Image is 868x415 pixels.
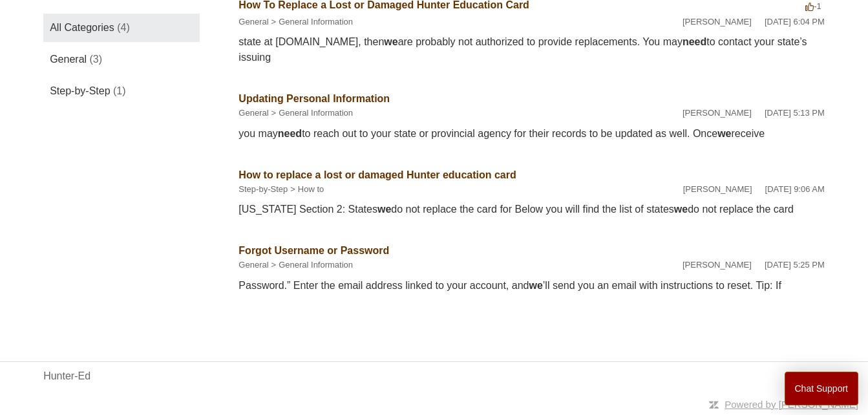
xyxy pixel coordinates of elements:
[765,108,825,118] time: 02/12/2024, 17:13
[238,16,268,28] li: General
[683,183,752,196] li: [PERSON_NAME]
[683,16,752,28] li: [PERSON_NAME]
[765,184,825,194] time: 07/28/2022, 09:06
[238,259,268,271] li: General
[279,260,353,270] a: General Information
[683,107,752,120] li: [PERSON_NAME]
[765,17,825,27] time: 02/12/2024, 18:04
[785,372,859,405] button: Chat Support
[298,184,324,194] a: How to
[238,260,268,270] a: General
[50,22,114,33] span: All Categories
[717,128,731,139] em: we
[238,169,516,180] a: How to replace a lost or damaged Hunter education card
[43,368,90,384] a: Hunter-Ed
[238,108,268,118] a: General
[377,204,391,215] em: we
[279,17,353,27] a: General Information
[43,77,200,105] a: Step-by-Step (1)
[238,34,825,65] div: state at [DOMAIN_NAME], then are probably not authorized to provide replacements. You may to cont...
[238,93,390,104] a: Updating Personal Information
[238,17,268,27] a: General
[238,183,288,196] li: Step-by-Step
[683,259,752,271] li: [PERSON_NAME]
[725,399,858,410] a: Powered by [PERSON_NAME]
[90,54,103,65] span: (3)
[683,36,706,47] em: need
[279,108,353,118] a: General Information
[269,259,354,271] li: General Information
[238,184,288,194] a: Step-by-Step
[288,183,324,196] li: How to
[117,22,130,33] span: (4)
[805,1,821,11] span: -1
[278,128,302,139] em: need
[529,280,542,291] em: we
[674,204,688,215] em: we
[238,126,825,142] div: you may to reach out to your state or provincial agency for their records to be updated as well. ...
[238,202,825,217] div: [US_STATE] Section 2: States do not replace the card for Below you will find the list of states d...
[50,85,110,96] span: Step-by-Step
[43,14,200,42] a: All Categories (4)
[269,107,354,120] li: General Information
[765,260,825,270] time: 05/20/2025, 17:25
[269,16,354,28] li: General Information
[113,85,126,96] span: (1)
[384,36,397,47] em: we
[238,278,825,293] div: Password.” Enter the email address linked to your account, and ’ll send you an email with instruc...
[43,45,200,74] a: General (3)
[238,107,268,120] li: General
[50,54,87,65] span: General
[238,245,389,256] a: Forgot Username or Password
